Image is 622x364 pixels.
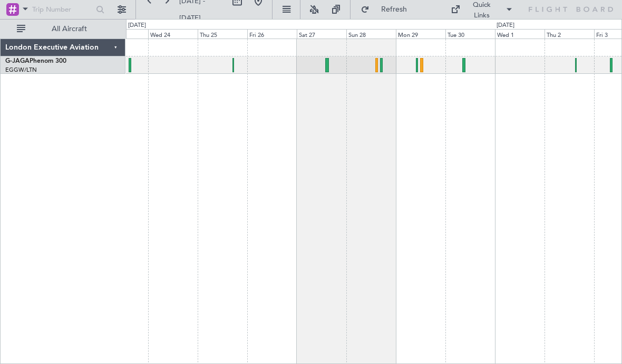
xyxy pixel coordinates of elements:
a: G-JAGAPhenom 300 [5,58,66,64]
div: Wed 24 [148,29,198,39]
div: Sun 28 [346,29,396,39]
div: Mon 29 [396,29,445,39]
div: Fri 26 [247,29,297,39]
span: All Aircraft [27,25,111,33]
input: Trip Number [32,2,93,17]
span: G-JAGA [5,58,30,64]
div: [DATE] [497,21,514,30]
div: [DATE] [128,21,146,30]
span: Refresh [372,6,416,13]
div: Sat 27 [297,29,346,39]
div: Tue 30 [445,29,495,39]
div: Wed 1 [495,29,545,39]
div: Thu 2 [545,29,594,39]
button: All Aircraft [12,21,114,37]
div: Thu 25 [198,29,247,39]
button: Quick Links [445,1,518,18]
button: Refresh [356,1,419,18]
a: EGGW/LTN [5,66,37,74]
